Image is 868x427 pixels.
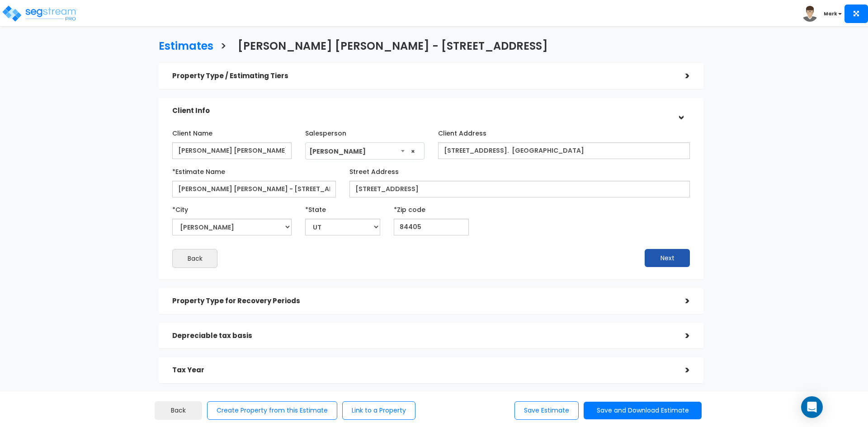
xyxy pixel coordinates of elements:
button: Back [172,249,217,268]
label: Client Name [172,126,212,138]
h3: > [220,40,226,54]
span: Mark Santiago [306,143,424,160]
label: *Zip code [394,202,425,214]
label: Client Address [438,126,486,138]
div: > [672,329,690,343]
div: > [674,102,688,120]
button: Save and Download Estimate [584,402,702,419]
h5: Property Type for Recovery Periods [172,297,672,305]
a: Estimates [152,31,213,59]
div: > [672,294,690,308]
span: Mark Santiago [305,142,425,160]
button: Save Estimate [514,401,579,420]
img: avatar.png [802,6,818,22]
a: [PERSON_NAME] [PERSON_NAME] - [STREET_ADDRESS] [231,31,548,59]
span: × [411,143,415,160]
h3: Estimates [159,40,213,54]
h3: [PERSON_NAME] [PERSON_NAME] - [STREET_ADDRESS] [238,40,548,54]
label: *Estimate Name [172,164,225,176]
div: Open Intercom Messenger [801,396,823,418]
label: *City [172,202,188,214]
b: Mark [824,10,837,17]
label: Salesperson [305,126,346,138]
h5: Tax Year [172,366,672,374]
h5: Property Type / Estimating Tiers [172,72,672,80]
label: Street Address [349,164,399,176]
div: > [672,363,690,377]
button: Link to a Property [342,401,415,420]
button: Create Property from this Estimate [207,401,337,420]
div: > [672,69,690,83]
button: Next [645,249,690,267]
h5: Depreciable tax basis [172,332,672,340]
button: Back [155,401,202,420]
img: logo_pro_r.png [1,5,78,23]
h5: Client Info [172,107,672,115]
label: *State [305,202,326,214]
